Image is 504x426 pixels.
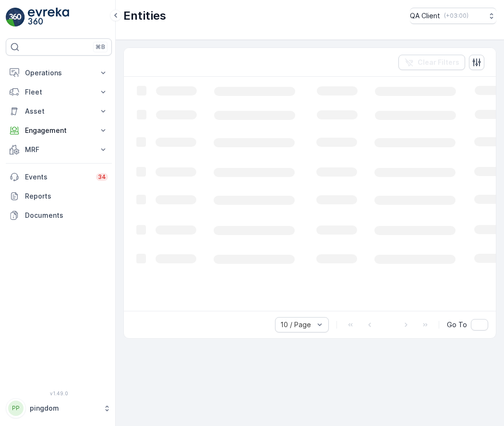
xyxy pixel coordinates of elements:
[8,401,24,416] div: PP
[6,8,25,27] img: logo
[98,173,106,181] p: 34
[410,8,496,24] button: QA Client(+03:00)
[25,68,93,78] p: Operations
[6,83,112,102] button: Fleet
[25,87,93,97] p: Fleet
[96,43,105,51] p: ⌘B
[418,58,459,67] p: Clear Filters
[6,398,112,418] button: PPpingdom
[30,403,98,413] p: pingdom
[410,11,440,21] p: QA Client
[28,8,69,27] img: logo_light-DOdMpM7g.png
[25,172,90,182] p: Events
[25,126,93,135] p: Engagement
[447,320,467,330] span: Go To
[6,140,112,159] button: MRF
[6,187,112,206] a: Reports
[6,63,112,83] button: Operations
[25,106,93,116] p: Asset
[6,121,112,140] button: Engagement
[25,211,108,220] p: Documents
[123,8,166,24] p: Entities
[25,145,93,154] p: MRF
[444,12,468,20] p: ( +03:00 )
[6,206,112,225] a: Documents
[6,167,112,187] a: Events34
[25,191,108,201] p: Reports
[6,102,112,121] button: Asset
[6,390,112,396] span: v 1.49.0
[398,55,465,70] button: Clear Filters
